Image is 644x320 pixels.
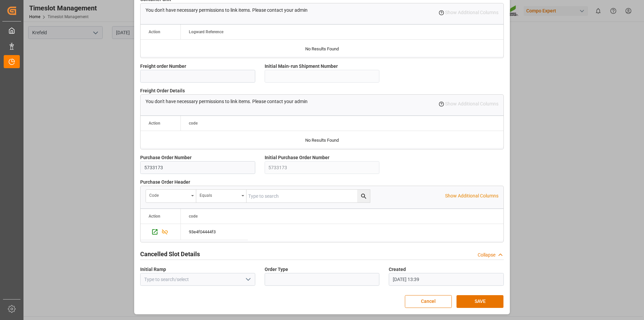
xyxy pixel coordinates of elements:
[181,224,248,240] div: Press SPACE to select this row.
[149,121,160,126] div: Action
[389,266,406,273] span: Created
[149,214,160,219] div: Action
[141,224,181,240] div: Press SPACE to select this row.
[389,273,504,286] input: DD.MM.YYYY HH:MM
[181,224,248,240] div: 93e4f04444f3
[140,266,166,273] span: Initial Ramp
[445,192,498,199] p: Show Additional Columns
[265,154,329,161] span: Initial Purchase Order Number
[140,179,190,186] span: Purchase Order Header
[265,266,288,273] span: Order Type
[149,30,160,34] div: Action
[265,63,338,70] span: Initial Main-run Shipment Number
[146,98,308,105] p: You don't have necessary permissions to link items. Please contact your admin
[200,191,239,198] div: Equals
[405,295,452,308] button: Cancel
[140,63,186,70] span: Freight order Number
[357,190,370,202] button: search button
[189,214,198,219] span: code
[189,30,223,34] span: Logward Reference
[196,190,247,202] button: open menu
[243,274,253,285] button: open menu
[457,295,503,308] button: SAVE
[189,121,198,126] span: code
[149,191,189,198] div: code
[146,7,308,14] p: You don't have necessary permissions to link items. Please contact your admin
[140,273,255,286] input: Type to search/select
[478,252,495,259] div: Collapse
[140,249,200,259] h2: Cancelled Slot Details
[247,190,370,202] input: Type to search
[140,87,185,94] span: Freight Order Details
[146,190,196,202] button: open menu
[140,154,192,161] span: Purchase Order Number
